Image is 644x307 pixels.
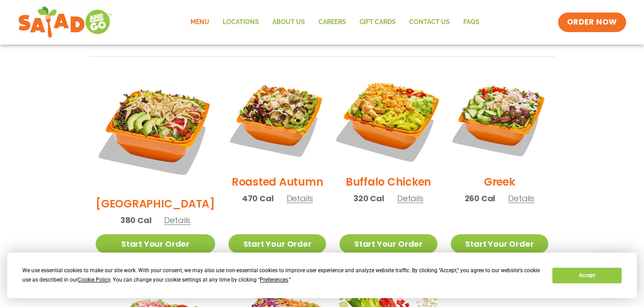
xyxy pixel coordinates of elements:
[184,12,216,33] a: Menu
[242,192,274,204] span: 470 Cal
[266,12,312,33] a: About Us
[552,268,621,283] button: Accept
[451,234,548,253] a: Start Your Order
[484,174,515,190] h2: Greek
[312,12,353,33] a: Careers
[96,234,215,253] a: Start Your Order
[558,12,626,32] a: ORDER NOW
[229,234,326,253] a: Start Your Order
[216,12,266,33] a: Locations
[164,215,191,226] span: Details
[346,174,431,190] h2: Buffalo Chicken
[331,62,445,176] img: Product photo for Buffalo Chicken Salad
[567,17,617,28] span: ORDER NOW
[465,192,496,204] span: 260 Cal
[7,253,637,298] div: Cookie Consent Prompt
[232,174,323,190] h2: Roasted Autumn
[96,70,215,189] img: Product photo for BBQ Ranch Salad
[353,192,384,204] span: 320 Cal
[451,70,548,167] img: Product photo for Greek Salad
[96,196,215,212] h2: [GEOGRAPHIC_DATA]
[120,214,152,226] span: 380 Cal
[184,12,486,33] nav: Menu
[78,277,110,283] span: Cookie Policy
[457,12,486,33] a: FAQs
[287,193,313,204] span: Details
[508,193,534,204] span: Details
[402,12,457,33] a: Contact Us
[18,4,112,40] img: new-SAG-logo-768×292
[339,234,437,253] a: Start Your Order
[260,277,288,283] span: Preferences
[22,266,542,285] div: We use essential cookies to make our site work. With your consent, we may also use non-essential ...
[397,193,424,204] span: Details
[353,12,402,33] a: GIFT CARDS
[229,70,326,167] img: Product photo for Roasted Autumn Salad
